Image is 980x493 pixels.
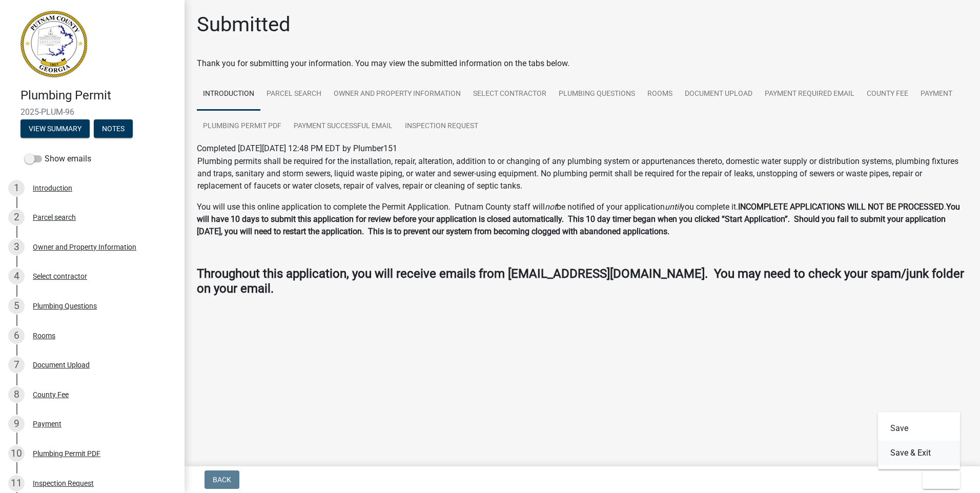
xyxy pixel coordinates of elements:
div: 5 [8,298,25,314]
div: 10 [8,445,25,462]
span: Exit [931,476,946,484]
td: Plumbing permits shall be required for the installation, repair, alteration, addition to or chang... [197,155,968,193]
div: Plumbing Permit PDF [33,450,100,457]
strong: You will have 10 days to submit this application for review before your application is closed aut... [197,202,960,236]
a: Introduction [197,78,260,111]
div: County Fee [33,391,69,398]
label: Show emails [25,153,91,165]
button: Save [878,416,960,441]
i: not [545,202,557,212]
a: Payment Required Email [759,78,861,111]
div: Plumbing Questions [33,302,97,310]
span: Back [213,476,231,484]
a: Payment [914,78,958,111]
div: 6 [8,327,25,344]
span: Completed [DATE][DATE] 12:48 PM EDT by Plumber151 [197,143,397,153]
button: Save & Exit [878,441,960,465]
div: 4 [8,268,25,284]
div: Thank you for submitting your information. You may view the submitted information on the tabs below. [197,57,968,70]
button: Notes [94,119,133,138]
button: Back [205,470,239,489]
div: Introduction [33,184,72,192]
div: 3 [8,239,25,255]
wm-modal-confirm: Notes [94,125,133,133]
img: Putnam County, Georgia [21,11,87,77]
div: Exit [878,412,960,469]
a: Inspection Request [399,110,484,143]
a: Document Upload [679,78,759,111]
button: Exit [923,470,960,489]
p: You will use this online application to complete the Permit Application. Putnam County staff will... [197,201,968,238]
a: Parcel search [260,78,328,111]
strong: INCOMPLETE APPLICATIONS WILL NOT BE PROCESSED [738,202,944,212]
span: 2025-PLUM-96 [21,107,164,117]
div: Payment [33,420,62,427]
div: Rooms [33,332,55,339]
div: Owner and Property Information [33,243,136,251]
div: Inspection Request [33,480,94,487]
a: Payment Successful Email [288,110,399,143]
h1: Submitted [197,12,291,37]
i: until [665,202,681,212]
a: County Fee [861,78,914,111]
a: Rooms [641,78,679,111]
div: 7 [8,357,25,373]
div: 9 [8,416,25,432]
button: View Summary [21,119,90,138]
div: Parcel search [33,214,76,221]
div: 1 [8,180,25,196]
a: Plumbing Questions [553,78,641,111]
div: Document Upload [33,361,90,368]
a: Owner and Property Information [328,78,467,111]
wm-modal-confirm: Summary [21,125,90,133]
h4: Plumbing Permit [21,88,176,103]
div: 8 [8,386,25,403]
div: 11 [8,475,25,491]
a: Plumbing Permit PDF [197,110,288,143]
strong: Throughout this application, you will receive emails from [EMAIL_ADDRESS][DOMAIN_NAME]. You may n... [197,266,964,296]
div: 2 [8,209,25,225]
div: Select contractor [33,273,87,280]
a: Select contractor [467,78,553,111]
